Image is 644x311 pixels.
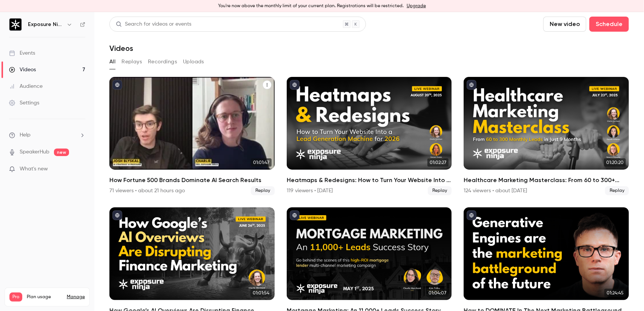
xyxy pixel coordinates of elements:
[604,289,626,297] span: 01:24:45
[112,80,122,90] button: published
[467,210,476,220] button: published
[54,149,69,156] span: new
[464,187,527,195] div: 124 viewers • about [DATE]
[109,77,275,195] a: 01:01:47How Fortune 500 Brands Dominate AI Search Results71 viewers • about 21 hours agoReplay
[604,158,626,167] span: 01:20:20
[287,176,452,185] h2: Heatmaps & Redesigns: How to Turn Your Website Into a Lead Generation Machine for 2026
[183,56,204,68] button: Uploads
[407,3,426,9] a: Upgrade
[290,210,300,220] button: published
[287,187,333,195] div: 119 viewers • [DATE]
[464,77,629,195] a: 01:20:20Healthcare Marketing Masterclass: From 60 to 300+ Monthly Leads in Only 9 Months124 viewe...
[287,77,452,195] li: Heatmaps & Redesigns: How to Turn Your Website Into a Lead Generation Machine for 2026
[20,131,31,139] span: Help
[9,49,35,57] div: Events
[20,148,49,156] a: SpeakerHub
[605,186,629,195] span: Replay
[109,176,275,185] h2: How Fortune 500 Brands Dominate AI Search Results
[290,80,300,90] button: published
[9,99,39,107] div: Settings
[251,289,272,297] span: 01:01:54
[9,293,22,302] span: Pro
[28,21,63,28] h6: Exposure Ninja
[589,17,629,32] button: Schedule
[467,80,476,90] button: published
[109,187,185,195] div: 71 viewers • about 21 hours ago
[9,18,22,31] img: Exposure Ninja
[427,158,449,167] span: 01:02:27
[251,186,275,195] span: Replay
[109,56,115,68] button: All
[67,294,85,300] a: Manage
[464,77,629,195] li: Healthcare Marketing Masterclass: From 60 to 300+ Monthly Leads in Only 9 Months
[112,210,122,220] button: published
[109,44,133,53] h1: Videos
[121,56,142,68] button: Replays
[428,186,452,195] span: Replay
[148,56,177,68] button: Recordings
[426,289,449,297] span: 01:04:07
[9,66,36,74] div: Videos
[109,77,275,195] li: How Fortune 500 Brands Dominate AI Search Results
[9,83,43,90] div: Audience
[20,165,48,173] span: What's new
[251,158,272,167] span: 01:01:47
[109,17,629,306] section: Videos
[543,17,586,32] button: New video
[464,176,629,185] h2: Healthcare Marketing Masterclass: From 60 to 300+ Monthly Leads in Only 9 Months
[116,20,191,28] div: Search for videos or events
[27,294,62,300] span: Plan usage
[9,131,85,139] li: help-dropdown-opener
[287,77,452,195] a: 01:02:27Heatmaps & Redesigns: How to Turn Your Website Into a Lead Generation Machine for 2026119...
